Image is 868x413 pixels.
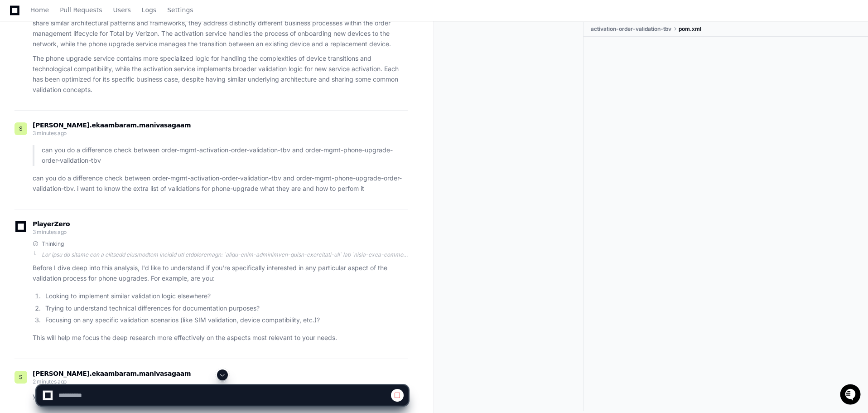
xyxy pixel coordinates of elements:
button: Start new chat [154,70,165,81]
div: Past conversations [9,99,61,106]
span: Pylon [90,142,110,149]
span: [DATE] [80,121,99,129]
span: Thinking [42,240,64,248]
p: The phone upgrade service contains more specialized logic for handling the complexities of device... [33,53,408,95]
p: The primary difference between these services is their specialized business purposes: activation ... [33,8,408,49]
div: Start new chat [31,68,149,77]
span: 3 minutes ago [33,130,67,136]
span: pom.xml [679,25,701,33]
span: Pull Requests [60,7,102,13]
p: can you do a difference check between order-mgmt-activation-order-validation-tbv and order-mgmt-p... [42,145,408,166]
div: We're available if you need us! [31,77,115,84]
span: Settings [167,7,193,13]
div: Welcome [9,36,165,51]
span: Users [113,7,131,13]
img: 1736555170064-99ba0984-63c1-480f-8ee9-699278ef63ed [9,68,25,84]
img: PlayerZero [9,9,27,27]
p: can you do a difference check between order-mgmt-activation-order-validation-tbv and order-mgmt-p... [33,173,408,194]
a: Powered byPylon [64,141,110,149]
span: [PERSON_NAME] [28,121,73,129]
p: Before I dive deep into this analysis, I'd like to understand if you're specifically interested i... [33,263,408,284]
p: This will help me focus the deep research more effectively on the aspects most relevant to your n... [33,333,408,343]
h1: S [19,125,23,132]
span: Logs [142,7,156,13]
button: See all [140,97,165,108]
span: PlayerZero [33,221,70,227]
span: Home [30,7,49,13]
iframe: Open customer support [839,383,863,408]
li: Trying to understand technical differences for documentation purposes? [43,303,408,314]
span: 3 minutes ago [33,228,67,235]
img: Sivanandan EM [9,113,24,127]
span: • [75,121,78,129]
li: Focusing on any specific validation scenarios (like SIM validation, device compatibility, etc.)? [43,315,408,326]
span: activation-order-validation-tbv [591,25,671,33]
div: Lor ipsu do sitame con a elitsedd eiusmodtem incidid utl etdoloremagn: `aliqu-enim-adminimven-qui... [42,251,408,258]
span: [PERSON_NAME].ekaambaram.manivasagaam [33,121,191,129]
li: Looking to implement similar validation logic elsewhere? [43,291,408,301]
